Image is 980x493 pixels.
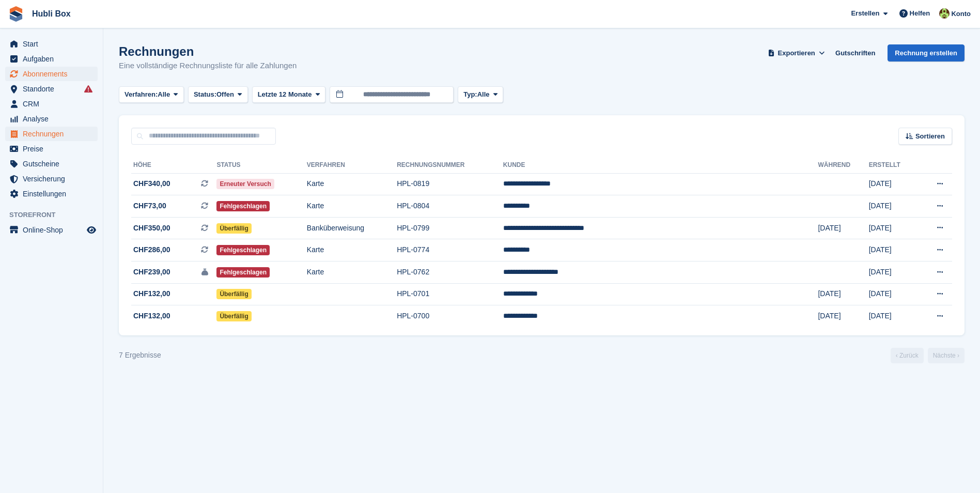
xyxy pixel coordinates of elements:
span: Einstellungen [23,187,85,201]
span: Start [23,37,85,51]
span: Überfällig [216,223,251,234]
a: Nächste [928,348,965,363]
td: [DATE] [869,195,919,218]
td: Banküberweisung [307,217,397,239]
span: Standorte [23,82,85,96]
a: Gutschriften [831,44,879,61]
td: [DATE] [818,305,868,327]
h1: Rechnungen [119,44,297,58]
span: Letzte 12 Monate [258,89,312,100]
td: HPL-0774 [397,239,503,261]
span: Erstellen [851,8,879,19]
span: CHF340,00 [133,178,170,189]
span: Verfahren: [125,89,158,100]
a: Vorherige [891,348,924,363]
a: menu [5,127,98,141]
span: Konto [951,9,971,19]
span: Status: [194,89,216,100]
th: Während [818,157,868,174]
th: Höhe [131,157,216,174]
a: Speisekarte [5,223,98,237]
a: menu [5,112,98,126]
span: CHF132,00 [133,311,170,321]
span: Analyse [23,112,85,126]
a: menu [5,97,98,111]
td: [DATE] [869,239,919,261]
span: Rechnungen [23,127,85,141]
span: Online-Shop [23,223,85,237]
th: Verfahren [307,157,397,174]
td: [DATE] [818,283,868,305]
p: Eine vollständige Rechnungsliste für alle Zahlungen [119,60,297,72]
span: CHF132,00 [133,288,170,299]
a: Vorschau-Shop [85,224,98,236]
span: Überfällig [216,289,251,299]
span: Helfen [910,8,930,19]
span: CHF73,00 [133,201,166,211]
a: menu [5,52,98,66]
img: stora-icon-8386f47178a22dfd0bd8f6a31ec36ba5ce8667c1dd55bd0f319d3a0aa187defe.svg [8,6,24,22]
td: HPL-0700 [397,305,503,327]
span: Versicherung [23,172,85,186]
span: Alle [477,89,490,100]
td: Karte [307,239,397,261]
button: Status: Offen [188,86,248,103]
a: menu [5,172,98,186]
a: menu [5,187,98,201]
th: Erstellt [869,157,919,174]
a: Hubli Box [28,5,75,22]
a: menu [5,67,98,81]
td: [DATE] [869,261,919,284]
span: Abonnements [23,67,85,81]
td: [DATE] [869,217,919,239]
a: menu [5,82,98,96]
span: Preise [23,142,85,156]
td: HPL-0819 [397,173,503,195]
span: Offen [216,89,234,100]
span: CHF350,00 [133,223,170,234]
span: Exportieren [778,48,815,58]
button: Exportieren [766,44,827,61]
th: Kunde [503,157,818,174]
a: menu [5,37,98,51]
span: Erneuter Versuch [216,179,274,189]
span: CHF239,00 [133,267,170,278]
span: Aufgaben [23,52,85,66]
span: Sortieren [915,131,945,142]
td: Karte [307,173,397,195]
span: Gutscheine [23,157,85,171]
td: Karte [307,195,397,218]
td: HPL-0799 [397,217,503,239]
span: CHF286,00 [133,244,170,255]
td: [DATE] [869,283,919,305]
th: Rechnungsnummer [397,157,503,174]
a: menu [5,142,98,156]
span: Alle [158,89,170,100]
td: [DATE] [818,217,868,239]
img: Luca Space4you [939,8,950,19]
span: Fehlgeschlagen [216,245,270,255]
span: Überfällig [216,311,251,321]
button: Typ: Alle [458,86,503,103]
span: Storefront [9,210,103,220]
td: HPL-0701 [397,283,503,305]
nav: Page [889,348,967,363]
button: Verfahren: Alle [119,86,184,103]
span: Fehlgeschlagen [216,267,270,278]
a: menu [5,157,98,171]
td: Karte [307,261,397,284]
div: 7 Ergebnisse [119,350,161,361]
td: [DATE] [869,173,919,195]
th: Status [216,157,306,174]
td: [DATE] [869,305,919,327]
button: Letzte 12 Monate [252,86,326,103]
td: HPL-0762 [397,261,503,284]
i: Es sind Fehler bei der Synchronisierung von Smart-Einträgen aufgetreten [84,85,92,93]
span: Fehlgeschlagen [216,201,270,211]
a: Rechnung erstellen [888,44,965,61]
span: Typ: [463,89,477,100]
td: HPL-0804 [397,195,503,218]
span: CRM [23,97,85,111]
